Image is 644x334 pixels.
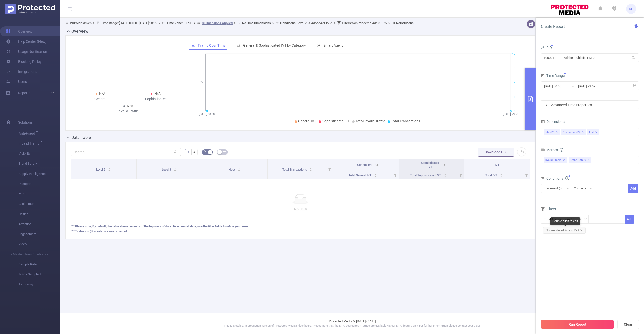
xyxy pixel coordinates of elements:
[202,21,233,25] u: 3 Dimensions Applied
[19,189,60,199] span: MRC
[349,174,372,177] span: Total General IVT
[374,173,377,176] div: Sort
[503,113,518,116] tspan: [DATE] 23:59
[514,54,515,57] tspan: 4
[73,324,631,328] p: This is a stable, in production version of Protected Media's dashboard. Please note that the MRC ...
[6,57,42,67] a: Blocking Policy
[174,167,176,169] i: icon: caret-up
[545,129,555,136] div: Site (l2)
[108,167,111,170] div: Sort
[19,142,41,145] span: Invalid Traffic
[514,66,515,70] tspan: 3
[19,169,60,179] span: Supply Intelligence
[541,101,639,109] div: icon: rightAdvanced Time Properties
[628,184,638,193] button: Add
[154,92,161,96] span: N/A
[19,269,60,279] span: MRC - Sampled
[544,83,584,90] input: Start date
[96,168,106,171] span: Level 2
[444,173,447,175] i: icon: caret-up
[19,219,60,229] span: Attention
[514,81,515,84] tspan: 2
[560,148,563,152] i: icon: info-circle
[556,131,558,134] i: icon: close
[6,36,47,47] a: Help Center (New)
[578,83,618,90] input: End date
[187,150,189,154] span: %
[19,209,60,219] span: Unified
[282,168,308,171] span: Total Transactions
[101,21,119,25] b: Time Range:
[500,173,503,175] i: icon: caret-up
[71,28,88,34] h2: Overview
[356,119,385,123] span: Total Invalid Traffic
[60,313,644,334] footer: Protected Media © [DATE]-[DATE]
[6,26,32,36] a: Overview
[541,120,565,124] span: Dimensions
[595,131,598,134] i: icon: close
[200,81,203,84] tspan: 0%
[543,227,586,234] span: Non-rendered Ads ≥ 15%
[541,24,565,29] span: Create Report
[65,21,70,25] i: icon: user
[238,167,241,170] div: Sort
[392,171,399,179] i: Filter menu
[19,179,60,189] span: Passport
[391,119,420,123] span: Total Transactions
[191,44,195,47] i: icon: line-chart
[5,4,55,14] img: Protected Media
[238,167,241,169] i: icon: caret-up
[18,88,30,98] a: Reports
[574,184,590,193] div: Contains
[495,163,499,167] span: IVT
[357,163,373,167] span: General IVT
[19,149,60,159] span: Visibility
[174,169,176,171] i: icon: caret-down
[625,215,634,224] button: Add
[523,171,530,179] i: Filter menu
[71,135,91,141] h2: Data Table
[514,95,515,99] tspan: 1
[280,21,297,25] b: Conditions :
[563,157,565,163] span: ✕
[162,168,172,171] span: Level 3
[333,21,337,25] span: >
[71,224,530,229] div: *** Please note, By default, the table above consists of the top rows of data. To access all data...
[18,91,30,95] span: Reports
[19,199,60,209] span: Click Fraud
[309,167,312,169] i: icon: caret-up
[550,217,580,225] div: Double click to edit
[71,229,530,234] div: **** Values in (Brackets) are user attested
[6,77,27,87] a: Users
[541,46,545,50] i: icon: user
[199,113,215,116] tspan: [DATE] 00:00
[565,176,569,180] i: icon: info-circle
[323,43,343,47] span: Smart Agent
[545,103,548,106] i: icon: right
[223,150,226,153] i: icon: table
[322,119,350,123] span: Sophisticated IVT
[544,157,567,163] span: Invalid Traffic
[500,173,503,176] div: Sort
[541,46,552,50] span: PID
[71,148,181,156] input: Search...
[271,21,276,25] span: >
[587,129,599,135] li: Host
[569,157,591,163] span: Brand Safety
[108,167,111,169] i: icon: caret-up
[421,161,439,169] span: Sophisticated IVT
[19,259,60,269] span: Sample Rate
[500,175,503,176] i: icon: caret-down
[629,4,633,14] span: DD
[485,174,498,177] span: Total IVT
[309,167,312,170] div: Sort
[617,320,639,329] button: Clear
[541,207,556,211] span: Filters
[238,169,241,171] i: icon: caret-down
[582,131,584,134] i: icon: close
[167,21,183,25] b: Time Zone:
[342,21,352,25] b: Filters :
[92,21,96,25] span: >
[342,21,387,25] span: Non-rendered Ads ≥ 15%
[374,175,377,176] i: icon: caret-down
